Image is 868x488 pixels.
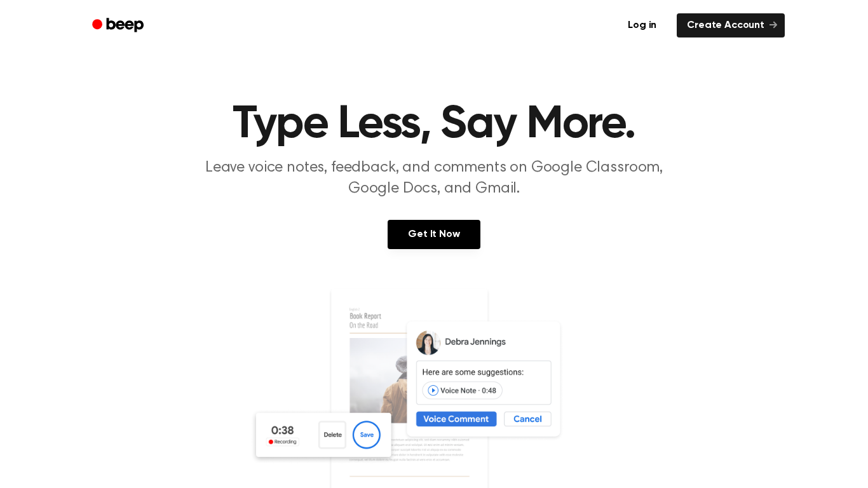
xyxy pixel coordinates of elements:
a: Log in [615,11,669,40]
a: Create Account [677,13,785,37]
a: Beep [83,13,155,38]
a: Get It Now [388,220,480,249]
p: Leave voice notes, feedback, and comments on Google Classroom, Google Docs, and Gmail. [190,158,678,200]
h1: Type Less, Say More. [109,102,759,147]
